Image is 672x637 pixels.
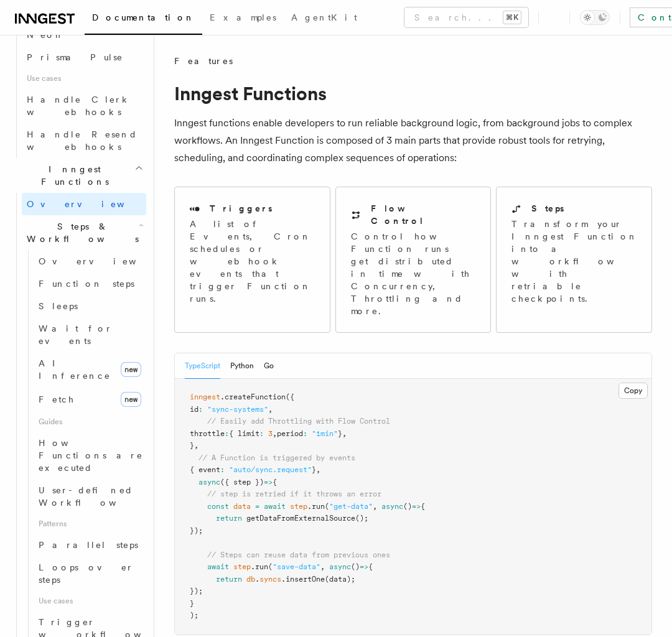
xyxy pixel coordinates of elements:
span: }); [190,587,203,595]
button: Copy [618,383,648,399]
a: Wait for events [34,317,146,352]
a: Overview [34,250,146,272]
span: async [329,562,351,571]
span: : [225,429,229,438]
span: Function steps [39,279,134,289]
p: Inngest functions enable developers to run reliable background logic, from background jobs to com... [174,114,652,167]
span: step [290,502,307,511]
span: period [277,429,303,438]
span: await [207,562,229,571]
button: Inngest Functions [10,158,146,193]
span: .createFunction [220,393,286,401]
button: TypeScript [185,353,220,379]
span: , [320,562,325,571]
span: // Steps can reuse data from previous ones [207,551,390,559]
span: AgentKit [291,12,357,22]
span: => [360,562,368,571]
a: Function steps [34,272,146,295]
span: AI Inference [39,358,111,381]
span: new [121,362,141,377]
span: await [264,502,286,511]
button: Go [264,353,274,379]
a: Examples [202,4,284,34]
a: StepsTransform your Inngest Function into a workflow with retriable checkpoints. [496,187,652,333]
span: async [381,502,403,511]
span: id [190,405,198,414]
span: Neon [27,30,64,40]
span: async [198,478,220,486]
span: step [233,562,251,571]
span: , [273,429,277,438]
span: Fetch [39,394,75,404]
button: Search...⌘K [404,7,528,27]
a: Handle Resend webhooks [22,123,146,158]
a: How Functions are executed [34,432,146,479]
span: () [403,502,412,511]
span: "sync-systems" [207,405,268,414]
a: Handle Clerk webhooks [22,88,146,123]
span: // A Function is triggered by events [198,453,355,462]
h2: Flow Control [371,202,476,227]
span: = [255,502,259,511]
span: const [207,502,229,511]
span: : [259,429,264,438]
span: () [351,562,360,571]
span: : [303,429,307,438]
span: (data); [325,575,355,584]
span: Patterns [34,514,146,534]
span: : [220,465,225,474]
span: ( [325,502,329,511]
span: { [273,478,277,486]
span: return [216,575,242,584]
span: , [316,465,320,474]
span: Wait for events [39,323,113,346]
h1: Inngest Functions [174,82,652,105]
button: Steps & Workflows [22,215,146,250]
span: } [190,441,194,450]
span: }); [190,526,203,535]
a: Prisma Pulse [22,46,146,68]
span: } [190,599,194,608]
button: Toggle dark mode [580,10,610,25]
span: { [421,502,425,511]
span: return [216,514,242,523]
a: Loops over steps [34,556,146,591]
span: , [342,429,347,438]
span: { [368,562,373,571]
span: Use cases [22,68,146,88]
span: { event [190,465,220,474]
span: syncs [259,575,281,584]
span: Overview [27,199,155,209]
span: => [412,502,421,511]
span: inngest [190,393,220,401]
span: Sleeps [39,301,78,311]
span: , [194,441,198,450]
span: ( [268,562,273,571]
a: Sleeps [34,295,146,317]
span: "auto/sync.request" [229,465,312,474]
span: Features [174,55,233,67]
span: User-defined Workflows [39,485,151,508]
span: Handle Clerk webhooks [27,95,131,117]
span: // Easily add Throttling with Flow Control [207,417,390,425]
span: How Functions are executed [39,438,143,473]
span: "get-data" [329,502,373,511]
span: } [312,465,316,474]
span: data [233,502,251,511]
span: getDataFromExternalSource [246,514,355,523]
span: Parallel steps [39,540,138,550]
span: Overview [39,256,167,266]
a: Documentation [85,4,202,35]
span: "save-data" [273,562,320,571]
span: ); [190,611,198,620]
span: Documentation [92,12,195,22]
h2: Triggers [210,202,273,215]
h2: Steps [531,202,564,215]
span: , [268,405,273,414]
a: Parallel steps [34,534,146,556]
span: .run [251,562,268,571]
p: Transform your Inngest Function into a workflow with retriable checkpoints. [511,218,645,305]
span: Handle Resend webhooks [27,129,138,152]
button: Python [230,353,254,379]
span: throttle [190,429,225,438]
